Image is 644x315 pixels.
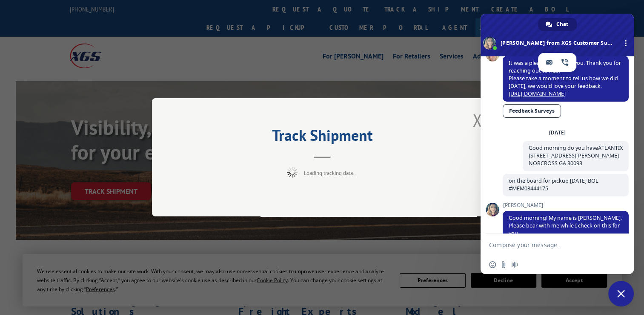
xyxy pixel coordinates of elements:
[608,281,634,306] div: Close chat
[556,18,568,31] span: Chat
[500,261,507,268] span: Send a file
[489,261,496,268] span: Insert an emoji
[503,202,629,208] span: [PERSON_NAME]
[195,129,450,146] h2: Track Shipment
[549,130,566,135] div: [DATE]
[557,55,572,70] a: phone
[529,144,623,167] span: Good morning do you haveATLANTIX [STREET_ADDRESS][PERSON_NAME] NORCROSS GA 30093
[511,261,518,268] span: Audio message
[304,170,358,177] span: Loading tracking data...
[538,18,577,31] div: Chat
[509,90,566,97] a: [URL][DOMAIN_NAME]
[489,241,607,249] textarea: Compose your message...
[509,59,621,97] span: It was a pleasure to assist you. Thank you for reaching out to XGS. Please take a moment to tell ...
[509,177,598,192] span: on the board for pickup [DATE] BOL #MEM03444175
[620,38,631,49] div: More channels
[472,109,482,131] button: Close modal
[542,55,557,70] a: email
[509,214,622,237] span: Good morning! My name is [PERSON_NAME]. Please bear with me while I check on this for you
[503,104,561,118] a: Feedback Surveys
[287,167,298,178] img: xgs-loading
